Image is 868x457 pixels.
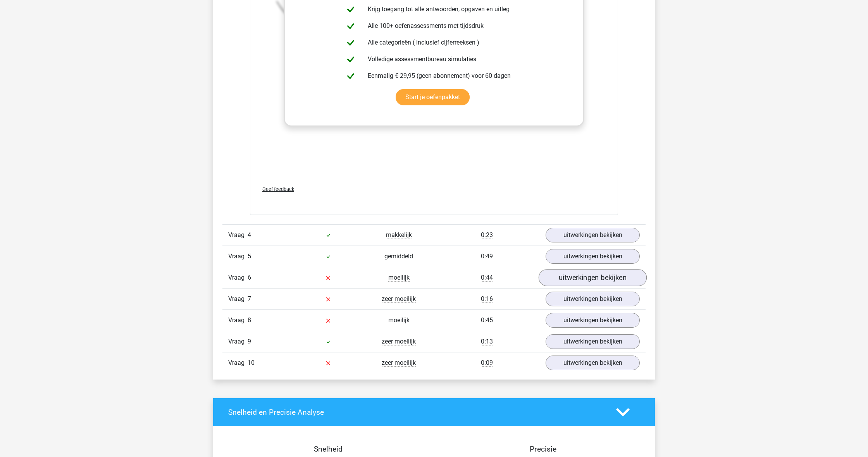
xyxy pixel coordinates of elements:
[546,356,640,370] a: uitwerkingen bekijken
[248,359,255,366] span: 10
[262,186,294,192] span: Geef feedback
[228,273,248,282] span: Vraag
[546,228,640,242] a: uitwerkingen bekijken
[228,408,604,417] h4: Snelheid en Precisie Analyse
[382,338,416,345] span: zeer moeilijk
[248,274,251,281] span: 6
[386,231,412,239] span: makkelijk
[248,253,251,260] span: 5
[248,316,251,324] span: 8
[248,231,251,239] span: 4
[388,274,410,282] span: moeilijk
[228,358,248,368] span: Vraag
[481,231,493,239] span: 0:23
[384,253,413,260] span: gemiddeld
[481,359,493,367] span: 0:09
[248,338,251,345] span: 9
[481,253,493,260] span: 0:49
[481,274,493,282] span: 0:44
[539,270,647,287] a: uitwerkingen bekijken
[481,316,493,324] span: 0:45
[228,445,428,454] h4: Snelheid
[382,359,416,367] span: zeer moeilijk
[546,292,640,306] a: uitwerkingen bekijken
[546,313,640,328] a: uitwerkingen bekijken
[481,338,493,345] span: 0:13
[443,445,643,454] h4: Precisie
[228,252,248,261] span: Vraag
[546,249,640,264] a: uitwerkingen bekijken
[228,294,248,304] span: Vraag
[481,295,493,303] span: 0:16
[228,337,248,346] span: Vraag
[382,295,416,303] span: zeer moeilijk
[228,230,248,240] span: Vraag
[248,295,251,302] span: 7
[228,316,248,325] span: Vraag
[396,89,470,105] a: Start je oefenpakket
[546,334,640,349] a: uitwerkingen bekijken
[388,316,410,324] span: moeilijk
